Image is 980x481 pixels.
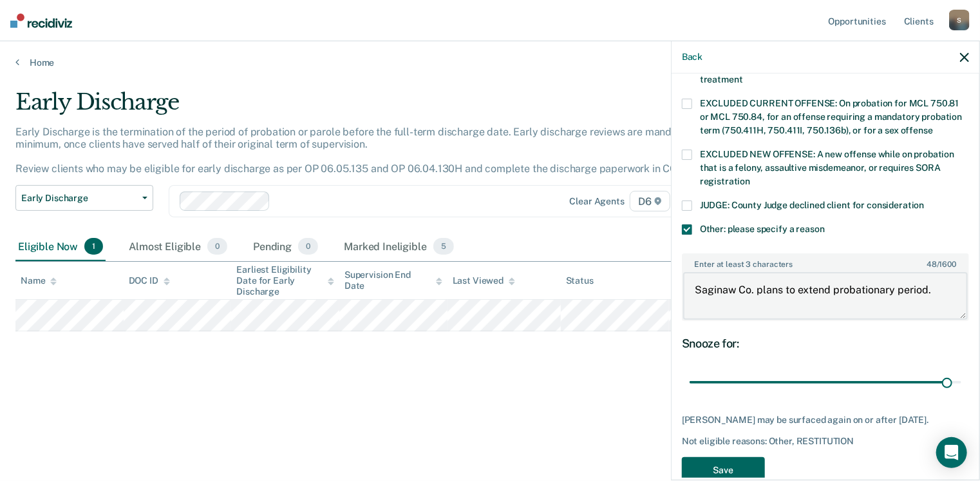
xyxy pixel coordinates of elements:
span: D6 [630,191,670,211]
p: Early Discharge is the termination of the period of probation or parole before the full-term disc... [15,126,708,175]
div: DOC ID [129,275,170,286]
span: EXCLUDED CURRENT OFFENSE: On probation for MCL 750.81 or MCL 750.84, for an offense requiring a m... [700,98,962,135]
span: 0 [298,238,318,255]
span: 48 [927,260,937,269]
div: Not eligible reasons: Other, RESTITUTION [682,436,969,447]
span: Early Discharge [21,193,137,204]
span: 0 [207,238,227,255]
div: Almost Eligible [126,233,230,261]
span: EXCLUDED NEW OFFENSE: A new offense while on probation that is a felony, assaultive misdemeanor, ... [700,149,954,186]
div: Clear agents [570,196,625,207]
div: Supervision End Date [344,270,442,291]
span: Other: please specify a reason [700,224,825,234]
span: JUDGE: County Judge declined client for consideration [700,200,925,210]
div: Snooze for: [682,337,969,351]
label: Enter at least 3 characters [683,255,968,269]
a: Home [15,57,965,68]
div: Open Intercom Messenger [936,437,967,468]
img: Recidiviz [10,14,72,28]
span: 5 [433,238,454,255]
div: Marked Ineligible [341,233,457,261]
span: 1 [84,238,103,255]
textarea: Saginaw Co. plans to extend probationary period. [683,272,968,320]
div: S [949,10,970,30]
div: Status [566,275,594,286]
span: / 1600 [927,260,956,269]
div: Name [21,275,57,286]
div: Earliest Eligibility Date for Early Discharge [236,264,334,297]
div: Last Viewed [453,275,515,286]
div: Pending [250,233,321,261]
button: Back [682,52,702,63]
div: Early Discharge [15,89,751,126]
div: Eligible Now [15,233,106,261]
div: [PERSON_NAME] may be surfaced again on or after [DATE]. [682,415,969,426]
